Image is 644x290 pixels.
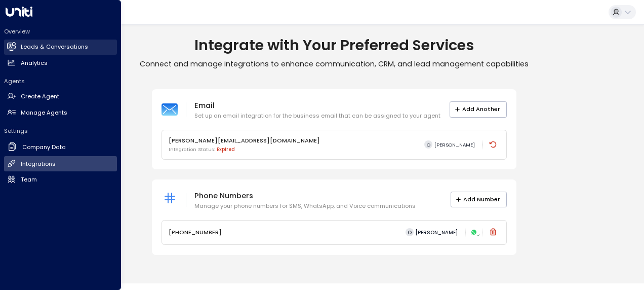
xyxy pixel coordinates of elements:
a: Manage Agents [4,105,117,120]
p: [PHONE_NUMBER] [169,228,222,237]
button: Add Number [451,192,507,207]
p: Phone Numbers [194,190,416,202]
a: Leads & Conversations [4,40,117,55]
span: O [424,140,432,149]
p: Integration Status: [169,146,320,153]
button: O[PERSON_NAME] [402,227,461,238]
span: [PERSON_NAME] [415,230,458,235]
p: Manage your phone numbers for SMS, WhatsApp, and Voice communications [194,202,416,210]
h2: Create Agent [21,92,59,101]
button: Add Another [450,101,507,117]
span: [PERSON_NAME] [434,142,475,148]
span: expired [217,146,235,153]
p: Set up an email integration for the business email that can be assigned to your agent [194,112,440,120]
h2: Leads & Conversations [21,43,88,51]
h2: Settings [4,127,117,135]
button: O[PERSON_NAME] [421,139,478,150]
h1: Integrate with Your Preferred Services [24,37,644,54]
h2: Company Data [22,143,66,152]
p: Connect and manage integrations to enhance communication, CRM, and lead management capabilities [24,59,644,69]
h2: Integrations [21,160,56,168]
a: Create Agent [4,89,117,104]
h2: Overview [4,27,117,35]
div: WhatsApp (Active) [470,228,478,237]
a: Team [4,172,117,187]
h2: Team [21,175,37,184]
p: Email [194,99,440,112]
h2: Agents [4,77,117,85]
h2: Manage Agents [21,108,67,117]
h2: Analytics [21,59,48,67]
a: Analytics [4,55,117,70]
span: O [406,228,414,236]
a: Company Data [4,139,117,156]
a: Integrations [4,156,117,171]
p: [PERSON_NAME][EMAIL_ADDRESS][DOMAIN_NAME] [169,136,320,145]
button: Delete phone number [487,226,500,239]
